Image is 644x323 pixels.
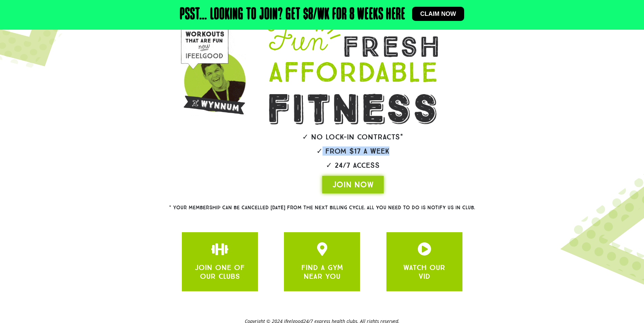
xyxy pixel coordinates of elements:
h2: Psst… Looking to join? Get $8/wk for 8 weeks here [180,7,405,23]
span: JOIN NOW [332,179,374,190]
h2: ✓ 24/7 Access [248,162,457,169]
a: FIND A GYM NEAR YOU [301,263,343,281]
a: JOIN NOW [322,176,384,193]
span: Claim now [420,11,456,17]
h2: * Your membership can be cancelled [DATE] from the next billing cycle. All you need to do is noti... [145,205,500,210]
a: WATCH OUR VID [403,263,445,281]
h2: ✓ From $17 a week [248,147,457,155]
a: JOIN ONE OF OUR CLUBS [213,242,226,256]
h2: ✓ No lock-in contracts* [248,133,457,141]
a: Claim now [412,7,464,21]
a: JOIN ONE OF OUR CLUBS [195,263,245,281]
a: JOIN ONE OF OUR CLUBS [418,242,431,256]
a: JOIN ONE OF OUR CLUBS [315,242,329,256]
